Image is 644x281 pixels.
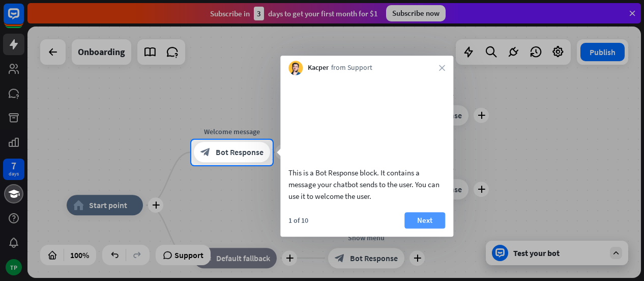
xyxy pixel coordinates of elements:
i: close [439,65,445,71]
button: Open LiveChat chat widget [8,4,39,35]
span: Kacper [308,63,329,73]
span: Bot Response [216,147,264,158]
div: This is a Bot Response block. It contains a message your chatbot sends to the user. You can use i... [288,167,445,202]
span: from Support [331,63,372,73]
button: Next [404,212,445,228]
i: block_bot_response [200,147,211,158]
div: 1 of 10 [288,216,308,225]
